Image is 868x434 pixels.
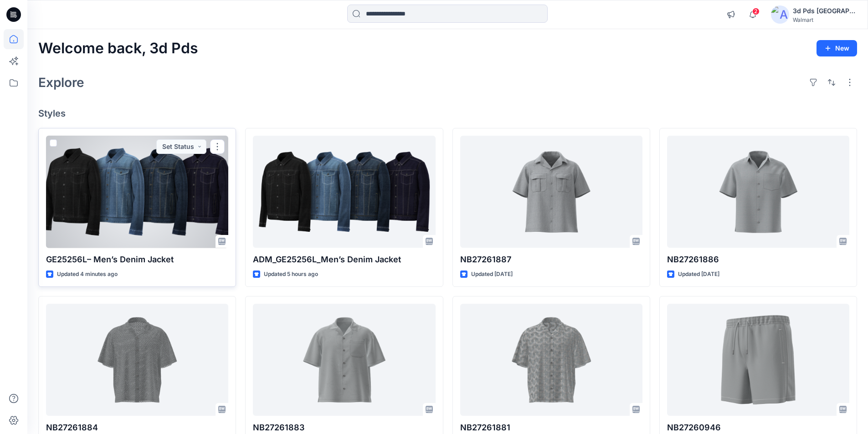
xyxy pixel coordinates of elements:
[46,304,228,416] a: NB27261884
[752,8,760,15] span: 2
[817,40,857,56] button: New
[460,304,642,416] a: NB27261881
[264,270,318,279] p: Updated 5 hours ago
[38,108,857,119] h4: Styles
[471,270,513,279] p: Updated [DATE]
[253,421,435,434] p: NB27261883
[667,253,849,266] p: NB27261886
[678,270,719,279] p: Updated [DATE]
[793,5,857,16] div: 3d Pds [GEOGRAPHIC_DATA]
[38,75,84,90] h2: Explore
[46,253,228,266] p: GE25256L– Men’s Denim Jacket
[38,40,198,57] h2: Welcome back, 3d Pds
[460,253,642,266] p: NB27261887
[46,421,228,434] p: NB27261884
[667,304,849,416] a: NB27260946
[46,136,228,248] a: GE25256L– Men’s Denim Jacket
[253,304,435,416] a: NB27261883
[667,421,849,434] p: NB27260946
[253,136,435,248] a: ADM_GE25256L_Men’s Denim Jacket
[253,253,435,266] p: ADM_GE25256L_Men’s Denim Jacket
[771,5,789,24] img: avatar
[793,16,857,23] div: Walmart
[667,136,849,248] a: NB27261886
[460,421,642,434] p: NB27261881
[460,136,642,248] a: NB27261887
[57,270,118,279] p: Updated 4 minutes ago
